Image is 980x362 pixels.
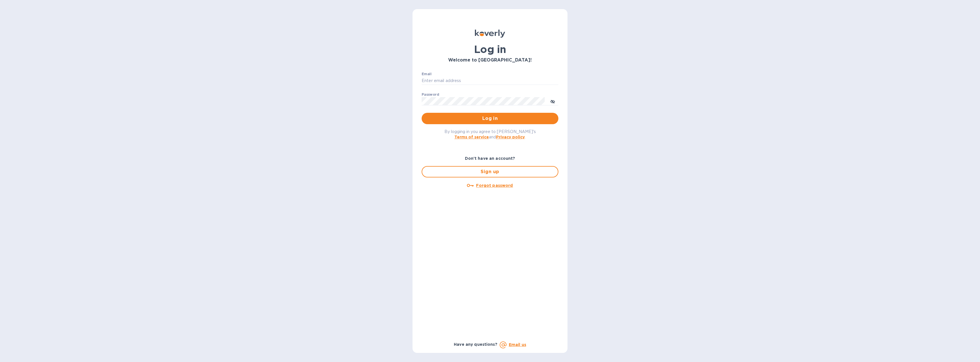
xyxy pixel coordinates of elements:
span: Sign up [427,168,553,175]
span: By logging in you agree to [PERSON_NAME]'s and . [444,129,536,139]
span: Log in [426,115,554,122]
a: Terms of service [454,135,489,139]
input: Enter email address [422,77,558,85]
label: Password [422,93,439,96]
h3: Welcome to [GEOGRAPHIC_DATA]! [422,58,558,63]
button: Sign up [422,166,558,177]
label: Email [422,72,432,76]
b: Have any questions? [454,342,497,347]
button: toggle password visibility [547,95,558,107]
a: Privacy policy [496,135,525,139]
b: Don't have an account? [465,156,515,161]
button: Log in [422,113,558,124]
a: Email us [509,342,526,347]
u: Forgot password [476,183,513,188]
h1: Log in [422,43,558,55]
img: Koverly [475,30,505,38]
